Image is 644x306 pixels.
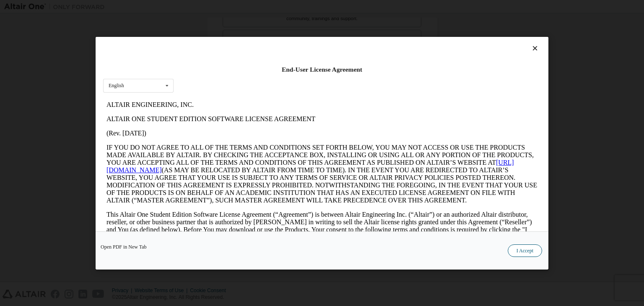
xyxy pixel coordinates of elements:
[3,46,434,106] p: IF YOU DO NOT AGREE TO ALL OF THE TERMS AND CONDITIONS SET FORTH BELOW, YOU MAY NOT ACCESS OR USE...
[3,61,411,76] a: [URL][DOMAIN_NAME]
[103,65,541,74] div: End-User License Agreement
[3,3,434,11] p: ALTAIR ENGINEERING, INC.
[101,244,147,249] a: Open PDF in New Tab
[3,18,434,25] p: ALTAIR ONE STUDENT EDITION SOFTWARE LICENSE AGREEMENT
[109,83,124,88] div: English
[508,244,542,257] button: I Accept
[3,113,434,151] p: This Altair One Student Edition Software License Agreement (“Agreement”) is between Altair Engine...
[3,32,434,39] p: (Rev. [DATE])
